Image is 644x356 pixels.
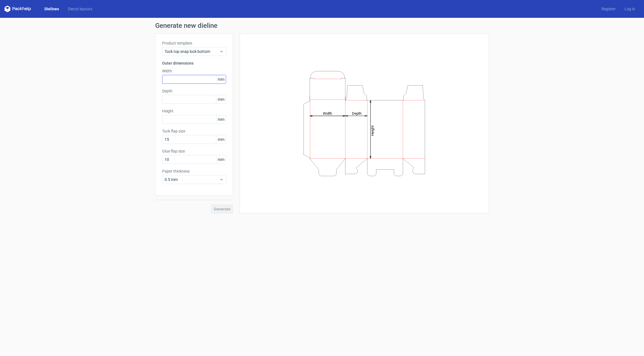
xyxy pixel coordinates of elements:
tspan: Depth [352,111,361,115]
tspan: Width [323,111,332,115]
span: mm [216,95,226,104]
label: Depth [162,88,226,94]
tspan: Height [370,125,375,136]
label: Width [162,68,226,74]
label: Product template [162,40,226,46]
a: Register [597,6,620,12]
a: Dielines [40,6,63,12]
h1: Generate new dieline [155,22,489,29]
span: mm [216,135,226,144]
label: Height [162,108,226,114]
label: Paper thickness [162,168,226,174]
label: Glue flap size [162,148,226,154]
span: Tuck top snap lock bottom [165,49,219,54]
span: 0.5 mm [165,177,219,182]
a: Diecut layouts [63,6,97,12]
span: mm [216,75,226,84]
span: mm [216,155,226,164]
label: Tuck flap size [162,128,226,134]
span: mm [216,115,226,124]
h3: Outer dimensions [162,60,226,66]
a: Log in [620,6,640,12]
